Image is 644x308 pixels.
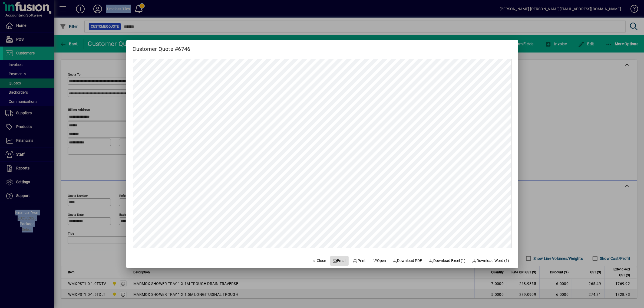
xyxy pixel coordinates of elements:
button: Download Word (1) [470,256,511,266]
span: Download Word (1) [472,258,509,264]
a: Download PDF [390,256,424,266]
h2: Customer Quote #6746 [126,40,197,53]
span: Email [332,258,346,264]
span: Download Excel (1) [429,258,466,264]
button: Close [310,256,328,266]
span: Download PDF [392,258,422,264]
button: Download Excel (1) [427,256,468,266]
span: Open [372,258,386,264]
a: Open [370,256,388,266]
span: Close [312,258,326,264]
button: Print [351,256,368,266]
span: Print [353,258,366,264]
button: Email [330,256,349,266]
